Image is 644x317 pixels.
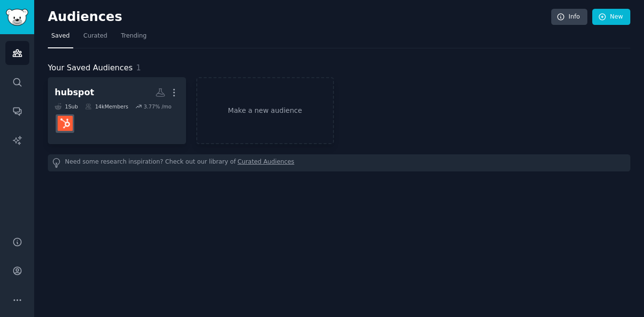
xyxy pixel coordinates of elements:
[551,9,587,25] a: Info
[83,32,107,41] span: Curated
[48,154,630,171] div: Need some research inspiration? Check out our library of
[85,103,128,110] div: 14k Members
[48,62,133,74] span: Your Saved Audiences
[121,32,146,41] span: Trending
[136,63,141,72] span: 1
[51,32,70,41] span: Saved
[80,28,111,48] a: Curated
[58,116,73,131] img: hubspot
[48,9,551,25] h2: Audiences
[48,77,186,144] a: hubspot1Sub14kMembers3.77% /mohubspot
[238,158,294,168] a: Curated Audiences
[55,103,78,110] div: 1 Sub
[48,28,73,48] a: Saved
[196,77,334,144] a: Make a new audience
[144,103,171,110] div: 3.77 % /mo
[118,28,150,48] a: Trending
[592,9,630,25] a: New
[55,86,94,99] div: hubspot
[6,9,28,26] img: GummySearch logo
